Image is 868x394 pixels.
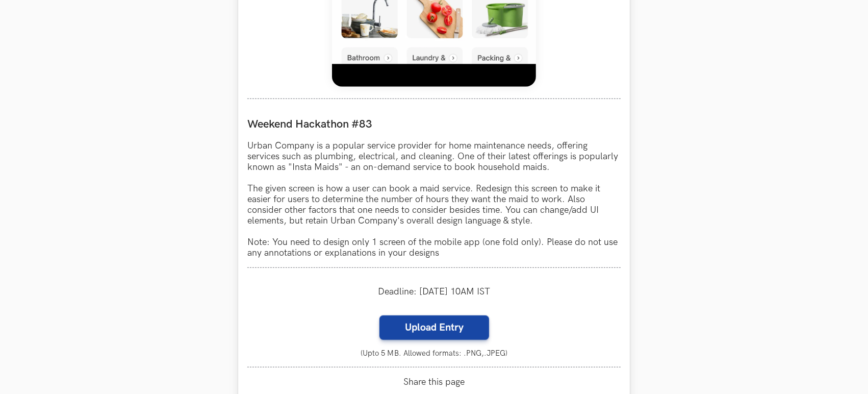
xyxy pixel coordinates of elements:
[247,377,621,387] span: Share this page
[247,277,621,306] div: Deadline: [DATE] 10AM IST
[247,140,621,258] p: Urban Company is a popular service provider for home maintenance needs, offering services such as...
[379,315,489,340] label: Upload Entry
[247,117,621,131] label: Weekend Hackathon #83
[247,349,621,358] small: (Upto 5 MB. Allowed formats: .PNG,.JPEG)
